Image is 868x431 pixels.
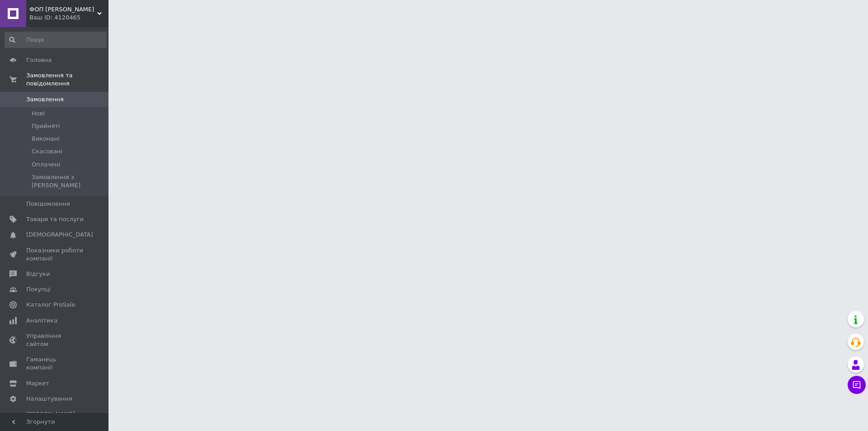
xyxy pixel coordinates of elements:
[26,95,64,104] span: Замовлення
[5,32,107,48] input: Пошук
[32,135,60,143] span: Виконані
[26,200,70,208] span: Повідомлення
[26,246,84,263] span: Показники роботи компанії
[32,109,45,118] span: Нові
[26,355,84,372] span: Гаманець компанії
[32,147,62,156] span: Скасовані
[26,270,50,278] span: Відгуки
[26,317,57,325] span: Аналітика
[29,14,108,22] div: Ваш ID: 4120465
[26,332,84,348] span: Управління сайтом
[32,173,106,189] span: Замовлення з [PERSON_NAME]
[32,122,60,130] span: Прийняті
[26,285,51,294] span: Покупці
[26,301,75,309] span: Каталог ProSale
[26,71,108,88] span: Замовлення та повідомлення
[32,161,60,169] span: Оплачені
[26,56,52,64] span: Головна
[26,379,49,388] span: Маркет
[26,231,93,239] span: [DEMOGRAPHIC_DATA]
[26,215,84,223] span: Товари та послуги
[26,395,72,403] span: Налаштування
[848,376,866,394] button: Чат з покупцем
[29,5,97,14] span: ФОП Онопрієнко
